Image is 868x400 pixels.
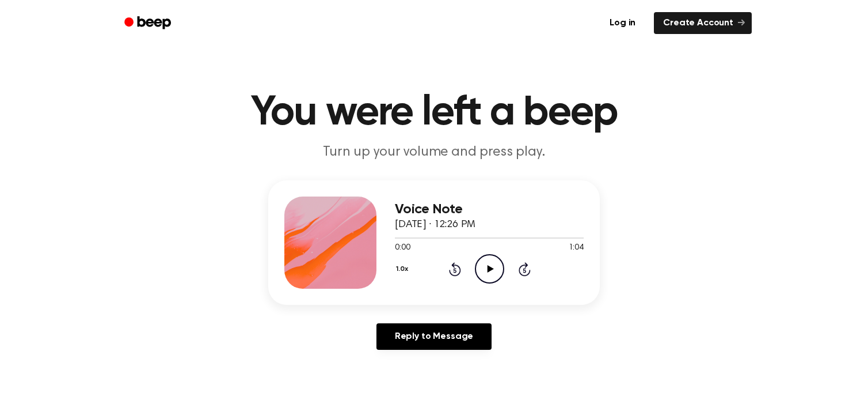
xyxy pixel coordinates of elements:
[395,259,412,279] button: 1.0x
[598,10,647,36] a: Log in
[213,143,655,162] p: Turn up your volume and press play.
[116,12,181,35] a: Beep
[139,92,729,134] h1: You were left a beep
[395,202,584,217] h3: Voice Note
[569,242,584,254] span: 1:04
[376,323,492,350] a: Reply to Message
[654,12,752,34] a: Create Account
[395,220,475,230] span: [DATE] · 12:26 PM
[395,242,410,254] span: 0:00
